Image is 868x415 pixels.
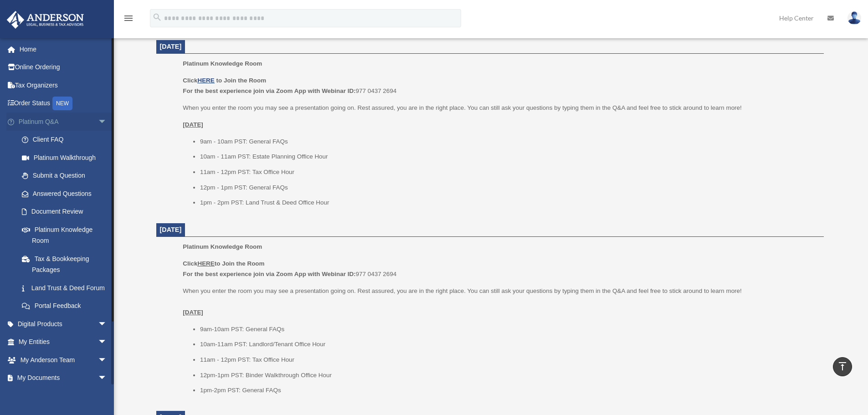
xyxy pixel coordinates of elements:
li: 1pm - 2pm PST: Land Trust & Deed Office Hour [200,197,817,208]
li: 9am-10am PST: General FAQs [200,324,817,335]
a: Platinum Walkthrough [13,149,121,167]
li: 12pm - 1pm PST: General FAQs [200,182,817,193]
a: vertical_align_top [833,357,852,376]
a: Platinum Knowledge Room [13,220,116,250]
p: 977 0437 2694 [183,75,817,97]
li: 10am-11am PST: Landlord/Tenant Office Hour [200,339,817,350]
a: Answered Questions [13,184,121,203]
i: search [152,12,162,22]
span: arrow_drop_down [98,113,116,131]
li: 11am - 12pm PST: Tax Office Hour [200,354,817,365]
span: Platinum Knowledge Room [183,60,262,67]
p: When you enter the room you may see a presentation going on. Rest assured, you are in the right p... [183,102,817,113]
li: 11am - 12pm PST: Tax Office Hour [200,167,817,178]
li: 12pm-1pm PST: Binder Walkthrough Office Hour [200,370,817,381]
b: to Join the Room [216,77,267,84]
a: Land Trust & Deed Forum [13,279,121,297]
p: 977 0437 2694 [183,258,817,280]
span: arrow_drop_down [98,333,116,352]
a: My Entitiesarrow_drop_down [6,333,121,351]
span: [DATE] [160,226,182,233]
span: Platinum Knowledge Room [183,243,262,250]
li: 10am - 11am PST: Estate Planning Office Hour [200,151,817,162]
li: 1pm-2pm PST: General FAQs [200,385,817,396]
b: Click to Join the Room [183,260,264,267]
a: Platinum Q&Aarrow_drop_down [6,113,121,131]
a: Tax & Bookkeeping Packages [13,250,121,279]
img: User Pic [847,11,861,25]
a: Online Ordering [6,58,121,77]
a: Client FAQ [13,131,121,149]
u: [DATE] [183,121,203,128]
b: For the best experience join via Zoom App with Webinar ID: [183,271,355,277]
a: menu [123,16,134,24]
a: My Documentsarrow_drop_down [6,369,121,387]
a: Tax Organizers [6,76,121,94]
a: Order StatusNEW [6,94,121,113]
b: Click [183,77,216,84]
i: menu [123,13,134,24]
a: Submit a Question [13,167,121,185]
p: When you enter the room you may see a presentation going on. Rest assured, you are in the right p... [183,286,817,318]
img: Anderson Advisors Platinum Portal [4,11,87,29]
a: Document Review [13,203,121,221]
span: [DATE] [160,43,182,50]
div: NEW [52,97,72,110]
span: arrow_drop_down [98,351,116,369]
b: For the best experience join via Zoom App with Webinar ID: [183,87,355,94]
a: Portal Feedback [13,297,121,315]
u: [DATE] [183,309,203,316]
span: arrow_drop_down [98,315,116,333]
a: HERE [197,77,214,84]
i: vertical_align_top [837,361,848,372]
a: Digital Productsarrow_drop_down [6,315,121,333]
a: Home [6,40,121,58]
span: arrow_drop_down [98,369,116,388]
a: My Anderson Teamarrow_drop_down [6,351,121,369]
li: 9am - 10am PST: General FAQs [200,136,817,147]
u: HERE [197,260,214,267]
